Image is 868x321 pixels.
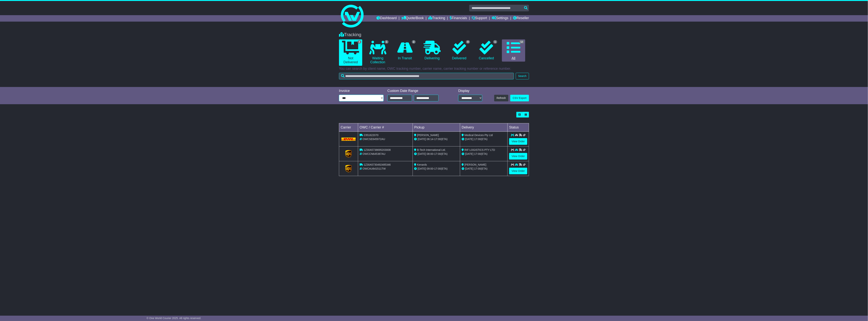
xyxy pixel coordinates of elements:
span: 1 [493,40,497,44]
span: [PERSON_NAME] [417,134,439,137]
span: 3 [358,40,362,44]
span: [DATE] [418,138,426,141]
td: Delivery [460,123,508,132]
td: Status [508,123,529,132]
a: 1 Waiting Collection [366,39,389,66]
a: 3 Not Delivered [339,39,362,66]
span: [DATE] [418,167,426,170]
a: Delivering [420,39,444,62]
span: [PERSON_NAME] [464,163,486,166]
a: CSV Export [510,95,529,101]
img: DHL.png [341,138,356,141]
span: 17:00 [434,138,441,141]
span: [DATE] [418,152,426,155]
div: Custom Date Range [387,89,448,93]
a: Reseller [513,15,529,22]
a: View Order [509,168,527,174]
div: (ETA) [462,152,506,156]
p: You can search by client name, OWC tracking number, carrier name, carrier tracking number or refe... [339,67,529,71]
div: (ETA) [462,137,506,141]
span: [DATE] [465,167,473,170]
div: Tracking [337,32,531,38]
a: Tracking [429,15,445,22]
div: - (ETA) [414,137,459,141]
span: [DATE] [465,152,473,155]
div: (ETA) [462,167,506,171]
div: - (ETA) [414,152,459,156]
span: 8 [466,40,470,44]
a: Quote/Book [401,15,424,22]
div: Display [458,89,482,93]
td: OWC / Carrier # [358,123,413,132]
div: - (ETA) [414,167,459,171]
span: 12 [519,40,524,44]
img: GetCarrierServiceLogo [345,150,352,158]
span: 17:00 [434,152,441,155]
div: Invoice [339,89,384,93]
button: Search [516,73,529,79]
span: 1Z30A5738695203008 [364,148,391,151]
button: Refresh [494,95,508,101]
td: Carrier [339,123,358,132]
a: Support [472,15,487,22]
span: 1 [385,40,389,44]
span: OWCSE645972AU [363,138,385,141]
img: GetCarrierServiceLogo [345,165,352,172]
span: 17:00 [474,138,481,141]
span: [DATE] [465,138,473,141]
span: OWCCN645387AU [363,152,386,155]
span: OWCAU641511TW [363,167,386,170]
span: © One World Courier 2025. All rights reserved. [146,317,201,320]
a: 12 All [502,39,525,62]
span: B-Tech International Ltd. [417,148,446,151]
a: Dashboard [376,15,397,22]
span: Kenards [417,163,427,166]
a: View Order [509,153,527,160]
span: Medical Devices Pty Ltd [464,134,493,137]
td: Pickup [413,123,460,132]
span: 1Z30A5730492485346 [364,163,391,166]
span: 17:00 [474,167,481,170]
span: 08:00 [427,152,433,155]
a: Financials [450,15,467,22]
span: 06:14 [427,138,433,141]
span: RIF LOGISTICS PTY LTD [464,148,495,151]
a: 8 Delivered [448,39,471,62]
span: 17:00 [434,167,441,170]
span: 2351622070 [364,134,379,137]
span: 09:00 [427,167,433,170]
span: 17:00 [474,152,481,155]
a: 2 In Transit [393,39,417,62]
span: 2 [412,40,416,44]
a: 1 Cancelled [475,39,498,62]
a: View Order [509,138,527,145]
a: Settings [492,15,508,22]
